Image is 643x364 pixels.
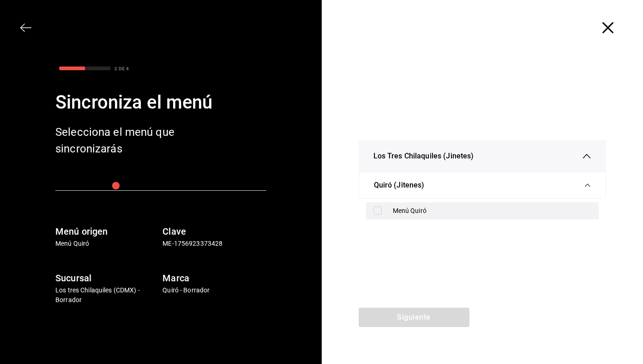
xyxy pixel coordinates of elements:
[373,151,474,162] span: Los Tres Chilaquiles (Jinetes)
[162,224,266,239] h6: Clave
[114,65,129,72] div: 2 DE 4
[55,271,159,285] h6: Sucursal
[374,180,425,191] span: Quiró (Jitenes)
[55,224,159,239] h6: Menú origen
[55,239,159,249] p: Menú Quiró
[162,271,266,285] h6: Marca
[55,124,203,157] div: Selecciona el menú que sincronizarás
[55,285,159,305] p: Los tres Chilaquiles (CDMX) - Borrador
[162,239,266,249] p: ME-1756923373428
[162,285,266,295] p: Quiró - Borrador
[393,206,592,216] div: Menú Quiró
[55,89,266,116] div: Sincroniza el menú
